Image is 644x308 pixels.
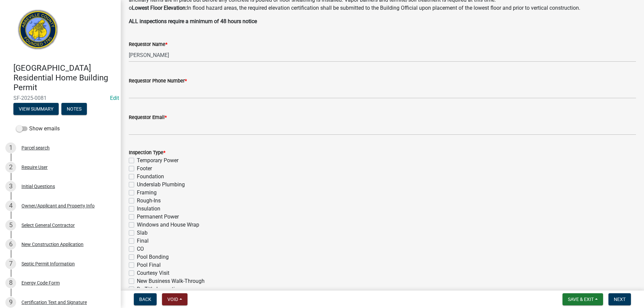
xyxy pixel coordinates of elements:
[137,285,181,293] label: De-Title Inspection
[16,125,60,133] label: Show emails
[21,165,48,170] div: Require User
[21,261,75,266] div: Septic Permit Information
[137,253,169,261] label: Pool Bonding
[132,5,187,11] strong: Lowest Floor Elevation:
[5,200,16,211] div: 4
[5,258,16,269] div: 7
[21,203,95,208] div: Owner/Applicant and Property Info
[13,63,115,92] h4: [GEOGRAPHIC_DATA] Residential Home Building Permit
[129,42,167,47] label: Requestor Name
[137,165,152,173] label: Footer
[13,107,59,112] wm-modal-confirm: Summary
[608,293,631,305] button: Next
[21,145,50,150] div: Parcel search
[137,157,178,165] label: Temporary Power
[61,107,87,112] wm-modal-confirm: Notes
[137,173,164,181] label: Foundation
[137,237,149,245] label: Final
[137,245,144,253] label: CO
[21,223,75,228] div: Select General Contractor
[110,95,119,101] a: Edit
[21,242,84,247] div: New Construction Application
[5,181,16,192] div: 3
[13,103,59,115] button: View Summary
[21,300,87,305] div: Certification Text and Signature
[137,221,199,229] label: Windows and House Wrap
[137,205,160,213] label: Insulation
[110,95,119,101] wm-modal-confirm: Edit Application Number
[5,297,16,308] div: 9
[562,293,603,305] button: Save & Exit
[137,229,148,237] label: Slab
[614,297,626,302] span: Next
[5,162,16,173] div: 2
[5,142,16,153] div: 1
[568,297,594,302] span: Save & Exit
[129,150,165,155] label: Inspection Type
[5,220,16,231] div: 5
[137,181,185,189] label: Underslab Plumbing
[5,239,16,250] div: 6
[134,293,157,305] button: Back
[137,213,179,221] label: Permanent Power
[5,278,16,288] div: 8
[137,277,205,285] label: New Business Walk-Through
[129,79,187,83] label: Requestor Phone Number
[137,189,157,197] label: Framing
[167,297,178,302] span: Void
[61,103,87,115] button: Notes
[139,297,151,302] span: Back
[129,115,167,120] label: Requestor Email
[21,184,55,189] div: Initial Questions
[129,18,257,24] strong: ALL inspections require a minimum of 48 hours notice
[13,7,63,56] img: Abbeville County, South Carolina
[137,261,161,269] label: Pool Final
[162,293,187,305] button: Void
[137,197,161,205] label: Rough-Ins
[137,269,169,277] label: Courtesy Visit
[21,281,60,285] div: Energy Code Form
[13,95,107,101] span: SF-2025-0081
